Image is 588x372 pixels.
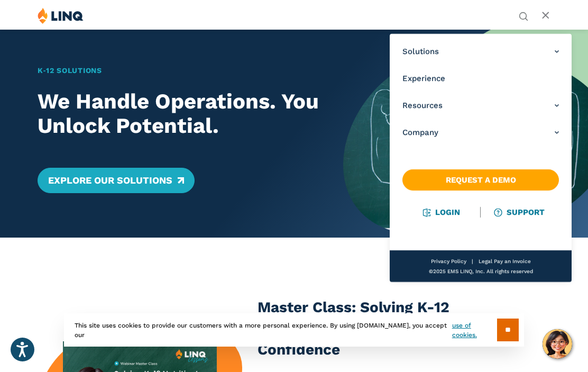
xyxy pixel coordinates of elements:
[402,100,559,111] a: Resources
[343,29,588,238] img: Home Banner
[38,65,319,76] h1: K‑12 Solutions
[390,34,572,282] nav: Primary Navigation
[402,73,445,84] span: Experience
[402,73,559,84] a: Experience
[428,268,532,274] span: ©2025 EMS LINQ, Inc. All rights reserved
[402,46,439,57] span: Solutions
[452,321,497,340] a: use of cookies.
[402,100,443,111] span: Resources
[402,127,559,138] a: Company
[519,11,528,20] button: Open Search Bar
[402,169,559,190] a: Request a Demo
[38,7,84,24] img: LINQ | K‑12 Software
[258,297,506,360] h3: Master Class: Solving K-12 Nutrition’s Top 5 Obstacles With Confidence
[543,329,572,359] button: Hello, have a question? Let’s chat.
[495,207,545,217] a: Support
[493,258,530,264] a: Pay an Invoice
[64,313,524,347] div: This site uses cookies to provide our customers with a more personal experience. By using [DOMAIN...
[38,89,319,138] h2: We Handle Operations. You Unlock Potential.
[478,258,492,264] a: Legal
[402,46,559,57] a: Solutions
[541,10,550,22] button: Open Main Menu
[519,7,528,20] nav: Utility Navigation
[38,168,195,193] a: Explore Our Solutions
[430,258,466,264] a: Privacy Policy
[423,207,460,217] a: Login
[402,127,438,138] span: Company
